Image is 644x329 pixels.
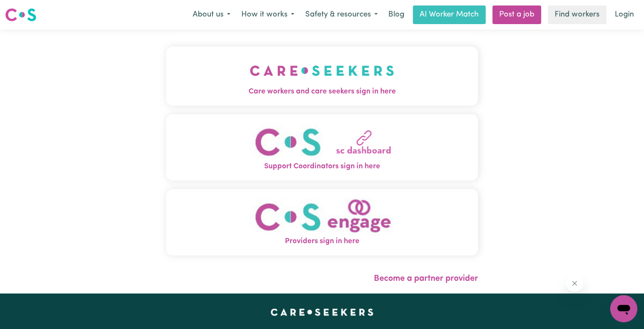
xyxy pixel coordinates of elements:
[166,236,478,247] span: Providers sign in here
[374,274,478,283] a: Become a partner provider
[610,295,637,322] iframe: Button to launch messaging window
[166,189,478,255] button: Providers sign in here
[271,309,373,315] a: Careseekers home page
[5,5,36,25] a: Careseekers logo
[236,6,300,24] button: How it works
[166,47,478,106] button: Care workers and care seekers sign in here
[548,5,606,24] a: Find workers
[413,5,486,24] a: AI Worker Match
[166,86,478,97] span: Care workers and care seekers sign in here
[492,5,541,24] a: Post a job
[610,5,639,24] a: Login
[187,6,236,24] button: About us
[166,114,478,181] button: Support Coordinators sign in here
[5,6,51,13] span: Need any help?
[383,5,409,24] a: Blog
[566,275,583,292] iframe: Close message
[300,6,383,24] button: Safety & resources
[166,161,478,172] span: Support Coordinators sign in here
[5,7,36,22] img: Careseekers logo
